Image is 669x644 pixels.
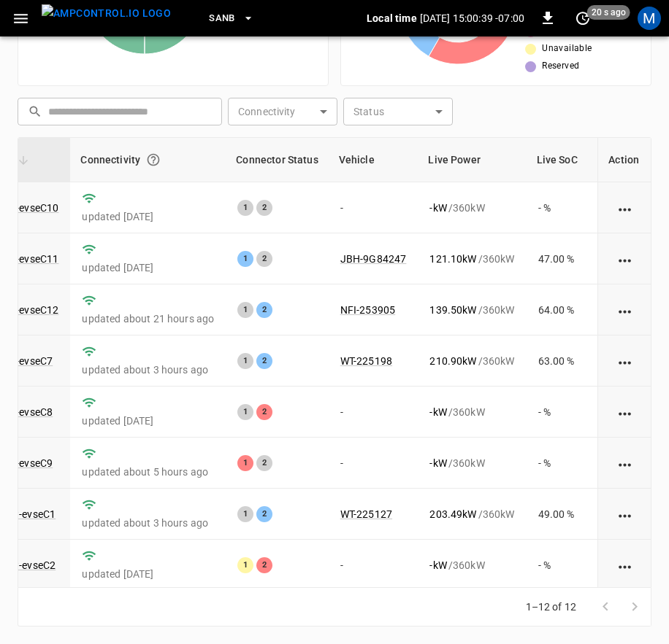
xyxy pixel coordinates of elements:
[82,465,214,479] p: updated about 5 hours ago
[329,387,418,438] td: -
[527,284,588,335] td: 64.00 %
[527,489,588,540] td: 49.00 %
[256,557,272,573] div: 2
[256,404,272,420] div: 2
[429,405,446,419] p: - kW
[429,303,476,317] p: 139.50 kW
[616,303,634,317] div: action cell options
[526,600,577,614] p: 1–12 of 12
[340,304,396,316] a: NFI-253905
[429,456,514,470] div: / 360 kW
[429,252,476,266] p: 121.10 kW
[597,138,651,182] th: Action
[367,11,417,26] p: Local time
[340,253,407,265] a: JBH-9G84247
[237,404,253,420] div: 1
[616,201,634,215] div: action cell options
[80,147,215,173] div: Connectivity
[329,138,418,182] th: Vehicle
[616,354,634,368] div: action cell options
[429,456,446,470] p: - kW
[340,355,392,367] a: WT-225198
[237,251,253,267] div: 1
[256,251,272,267] div: 2
[429,354,476,368] p: 210.90 kW
[527,387,588,438] td: - %
[616,507,634,521] div: action cell options
[256,302,272,318] div: 2
[542,59,579,74] span: Reserved
[82,311,214,326] p: updated about 21 hours ago
[542,42,592,56] span: Unavailable
[616,252,634,266] div: action cell options
[256,200,272,216] div: 2
[329,182,418,233] td: -
[527,335,588,387] td: 63.00 %
[616,456,634,470] div: action cell options
[616,405,634,419] div: action cell options
[527,182,588,233] td: - %
[82,516,214,530] p: updated about 3 hours ago
[571,7,595,30] button: set refresh interval
[209,10,235,27] span: SanB
[429,201,514,215] div: / 360 kW
[429,201,446,215] p: - kW
[587,5,630,20] span: 20 s ago
[256,455,272,471] div: 2
[82,567,214,581] p: updated [DATE]
[329,540,418,591] td: -
[527,438,588,489] td: - %
[418,138,526,182] th: Live Power
[237,353,253,369] div: 1
[82,414,214,428] p: updated [DATE]
[429,558,514,573] div: / 360 kW
[429,252,514,266] div: / 360 kW
[638,7,661,30] div: profile-icon
[82,362,214,377] p: updated about 3 hours ago
[82,260,214,275] p: updated [DATE]
[140,147,167,173] button: Connection between the charger and our software.
[237,557,253,573] div: 1
[429,507,514,521] div: / 360 kW
[237,302,253,318] div: 1
[42,4,171,23] img: ampcontrol.io logo
[329,438,418,489] td: -
[429,354,514,368] div: / 360 kW
[429,558,446,573] p: - kW
[429,507,476,521] p: 203.49 kW
[340,508,392,520] a: WT-225127
[256,506,272,522] div: 2
[237,506,253,522] div: 1
[429,405,514,419] div: / 360 kW
[616,558,634,573] div: action cell options
[226,138,328,182] th: Connector Status
[527,233,588,284] td: 47.00 %
[203,4,260,33] button: SanB
[82,209,214,224] p: updated [DATE]
[237,455,253,471] div: 1
[527,138,588,182] th: Live SoC
[429,303,514,317] div: / 360 kW
[237,200,253,216] div: 1
[256,353,272,369] div: 2
[527,540,588,591] td: - %
[420,11,524,26] p: [DATE] 15:00:39 -07:00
